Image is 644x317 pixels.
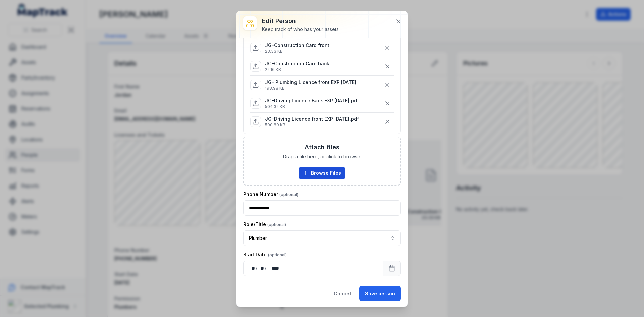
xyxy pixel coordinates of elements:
[265,122,359,128] p: 590.89 KB
[243,191,298,198] label: Phone Number
[249,265,256,272] div: day,
[265,116,359,122] p: JG-Driving Licence front EXP [DATE].pdf
[265,60,329,67] p: JG-Construction Card back
[265,86,356,91] p: 198.98 KB
[283,153,361,160] span: Drag a file here, or click to browse.
[265,42,329,49] p: JG-Construction Card front
[256,265,258,272] div: /
[265,97,359,104] p: JG-Driving Licence Back EXP [DATE].pdf
[243,221,286,228] label: Role/Title
[262,16,340,26] h3: Edit person
[265,79,356,86] p: JG- Plumbing Licence front EXP [DATE]
[383,261,401,276] button: Calendar
[299,167,345,179] button: Browse Files
[265,49,329,54] p: 23.33 KB
[265,265,267,272] div: /
[305,143,339,152] h3: Attach files
[265,104,359,109] p: 504.32 KB
[359,286,401,301] button: Save person
[267,265,280,272] div: year,
[243,230,401,246] button: Plumber
[243,251,287,258] label: Start Date
[265,67,329,72] p: 22.16 KB
[258,265,265,272] div: month,
[262,26,340,33] div: Keep track of who has your assets.
[328,286,357,301] button: Cancel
